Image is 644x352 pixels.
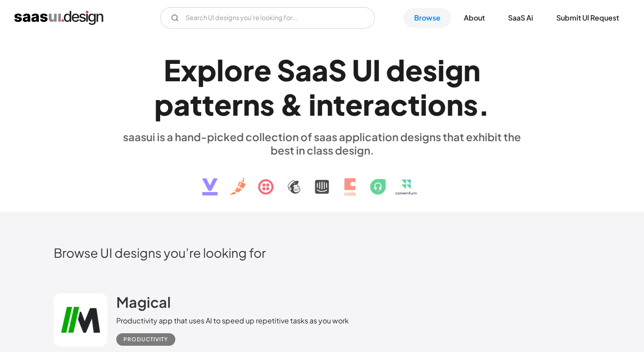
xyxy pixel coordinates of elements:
[423,53,437,87] div: s
[374,87,390,122] div: a
[14,11,103,25] a: home
[164,53,181,87] div: E
[373,53,381,87] div: I
[420,87,428,122] div: i
[116,130,528,157] div: saasui is a hand-picked collection of saas application designs that exhibit the best in class des...
[254,53,271,87] div: e
[295,53,312,87] div: a
[405,53,423,87] div: e
[312,53,328,87] div: a
[463,87,478,122] div: s
[403,8,451,28] a: Browse
[497,8,544,28] a: SaaS Ai
[437,53,445,87] div: i
[309,87,316,122] div: i
[54,245,590,260] h2: Browse UI designs you’re looking for
[328,53,347,87] div: S
[260,87,275,122] div: s
[154,87,174,122] div: p
[453,8,496,28] a: About
[463,53,480,87] div: n
[116,315,349,326] div: Productivity app that uses AI to speed up repetitive tasks as you work
[478,87,490,122] div: .
[214,87,232,122] div: e
[546,8,630,28] a: Submit UI Request
[197,53,216,87] div: p
[216,53,224,87] div: l
[316,87,333,122] div: n
[190,87,202,122] div: t
[243,53,254,87] div: r
[333,87,345,122] div: t
[202,87,214,122] div: t
[408,87,420,122] div: t
[386,53,405,87] div: d
[232,87,243,122] div: r
[390,87,408,122] div: c
[428,87,446,122] div: o
[352,53,373,87] div: U
[160,7,375,29] input: Search UI designs you're looking for...
[280,87,303,122] div: &
[243,87,260,122] div: n
[181,53,197,87] div: x
[174,87,190,122] div: a
[277,53,295,87] div: S
[224,53,243,87] div: o
[123,334,168,345] div: Productivity
[186,157,458,203] img: text, icon, saas logo
[446,87,463,122] div: n
[160,7,375,29] form: Email Form
[445,53,463,87] div: g
[116,293,171,315] a: Magical
[116,293,171,311] h2: Magical
[345,87,363,122] div: e
[363,87,374,122] div: r
[116,53,528,122] h1: Explore SaaS UI design patterns & interactions.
